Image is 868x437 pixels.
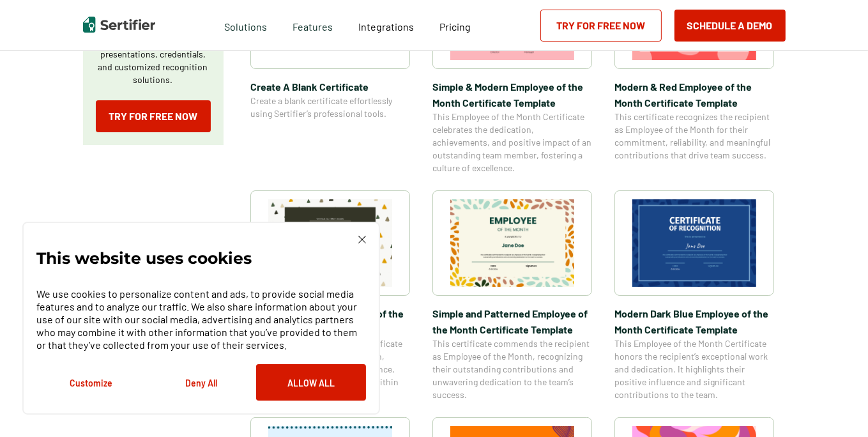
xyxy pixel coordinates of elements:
[614,190,774,401] a: Modern Dark Blue Employee of the Month Certificate TemplateModern Dark Blue Employee of the Month...
[439,17,471,33] a: Pricing
[674,10,786,42] button: Schedule a Demo
[250,190,410,401] a: Simple & Colorful Employee of the Month Certificate TemplateSimple & Colorful Employee of the Mon...
[36,287,366,351] p: We use cookies to personalize content and ads, to provide social media features and to analyze ou...
[432,305,592,337] span: Simple and Patterned Employee of the Month Certificate Template
[83,17,155,33] img: Sertifier | Digital Credentialing Platform
[256,364,366,401] button: Allow All
[432,111,592,174] span: This Employee of the Month Certificate celebrates the dedication, achievements, and positive impa...
[432,190,592,401] a: Simple and Patterned Employee of the Month Certificate TemplateSimple and Patterned Employee of t...
[432,79,592,111] span: Simple & Modern Employee of the Month Certificate Template
[36,252,252,264] p: This website uses cookies
[250,95,410,120] span: Create a blank certificate effortlessly using Sertifier’s professional tools.
[96,100,211,132] a: Try for Free Now
[36,364,146,401] button: Customize
[632,199,756,287] img: Modern Dark Blue Employee of the Month Certificate Template
[358,20,414,33] span: Integrations
[432,337,592,401] span: This certificate commends the recipient as Employee of the Month, recognizing their outstanding c...
[540,10,662,42] a: Try for Free Now
[614,337,774,401] span: This Employee of the Month Certificate honors the recipient’s exceptional work and dedication. It...
[293,17,333,33] span: Features
[450,199,574,287] img: Simple and Patterned Employee of the Month Certificate Template
[614,79,774,111] span: Modern & Red Employee of the Month Certificate Template
[614,305,774,337] span: Modern Dark Blue Employee of the Month Certificate Template
[614,111,774,162] span: This certificate recognizes the recipient as Employee of the Month for their commitment, reliabil...
[268,199,392,287] img: Simple & Colorful Employee of the Month Certificate Template
[358,236,366,243] img: Cookie Popup Close
[250,79,410,95] span: Create A Blank Certificate
[146,364,256,401] button: Deny All
[224,17,267,33] span: Solutions
[96,22,211,86] p: Create a blank certificate with Sertifier for professional presentations, credentials, and custom...
[439,20,471,33] span: Pricing
[358,17,414,33] a: Integrations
